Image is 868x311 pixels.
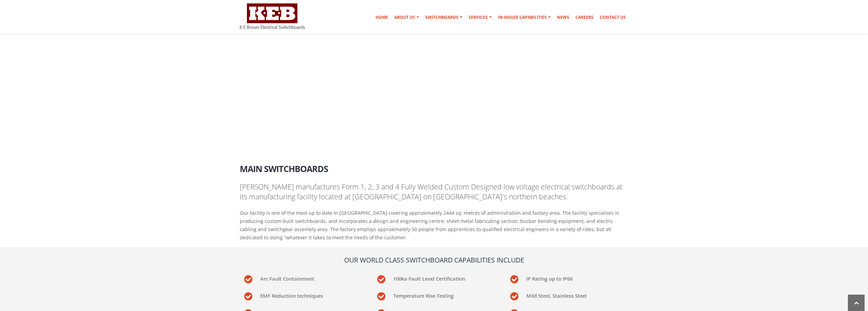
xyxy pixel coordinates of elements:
[373,11,391,24] a: Home
[495,11,554,24] a: In-house Capabilities
[240,255,629,265] h4: Our World Class Switchboard Capabilities include
[393,273,496,283] p: 100ka Fault Level Certification
[240,209,629,242] p: Our facility is one of the most up to date in [GEOGRAPHIC_DATA] covering approximately 2444 sq. m...
[554,11,572,24] a: News
[423,11,465,24] a: Switchboards
[240,182,629,202] p: [PERSON_NAME] manufactures Form 1, 2, 3 and 4 Fully Welded Custom Designed low voltage electrical...
[573,11,596,24] a: Careers
[526,273,629,283] p: IP Rating up to IP66
[590,119,627,128] li: Switchboards
[240,159,629,173] h2: Main Switchboards
[240,3,305,29] img: K E Brown Electrical Switchboards
[260,290,363,300] p: EMF Reduction techniques
[526,290,629,300] p: Mild Steel, Stainless Steel
[392,11,422,24] a: About Us
[576,121,589,126] a: Home
[393,290,496,300] p: Temperature Rise Testing
[597,11,629,24] a: Contact Us
[240,115,301,135] h1: Switchboards
[260,273,363,283] p: Arc Fault Containment
[466,11,495,24] a: Services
